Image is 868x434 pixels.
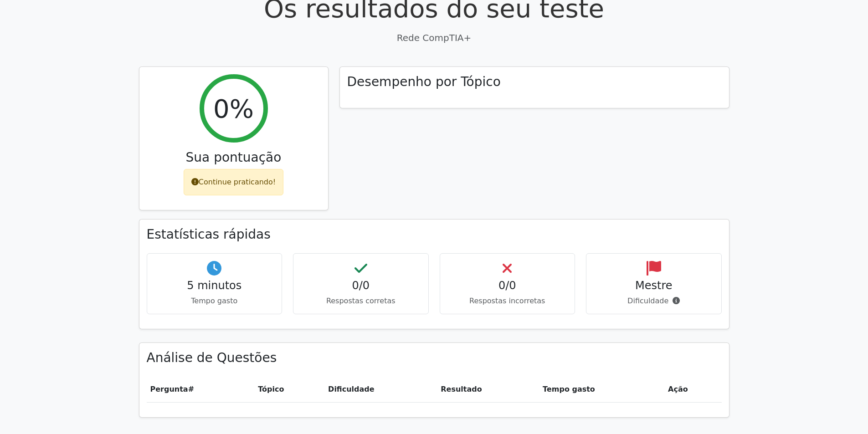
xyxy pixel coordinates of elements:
font: Pergunta [150,385,188,393]
font: Dificuldade [328,385,375,393]
font: 0% [213,94,254,123]
font: # [188,385,194,393]
font: Respostas incorretas [469,296,545,305]
font: Resultado [441,385,482,393]
font: 5 minutos [187,279,241,292]
font: Tempo gasto [543,385,595,393]
font: Rede CompTIA+ [397,32,472,43]
font: Tópico [258,385,284,393]
font: Tempo gasto [191,296,237,305]
font: Dificuldade [627,296,668,305]
font: 0/0 [352,279,370,292]
font: Ação [668,385,688,393]
font: Análise de Questões [147,350,277,365]
font: Estatísticas rápidas [147,227,271,242]
font: Respostas corretas [326,296,395,305]
font: 0/0 [498,279,516,292]
font: Mestre [635,279,673,292]
font: Desempenho por Tópico [347,74,501,89]
font: Sua pontuação [186,150,282,165]
font: Continue praticando! [199,178,276,186]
